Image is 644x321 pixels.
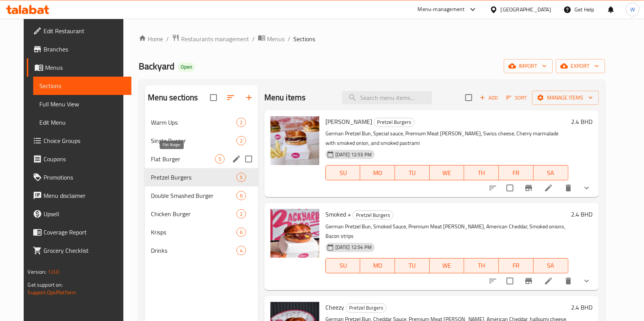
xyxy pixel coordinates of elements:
span: Promotions [44,173,125,182]
a: Home [139,34,163,43]
button: Add section [240,88,258,107]
li: / [166,34,169,43]
nav: Menu sections [145,110,258,263]
a: Edit menu item [544,276,553,286]
span: Add item [477,92,501,104]
span: Sort items [501,92,532,104]
span: Get support on: [28,280,63,290]
button: MO [360,258,395,273]
button: TU [395,165,430,180]
span: Warm Ups [151,118,236,127]
span: Sections [293,34,315,43]
button: TH [464,258,499,273]
span: 5 [237,174,246,181]
h6: 2.4 BHD [571,116,593,127]
button: TU [395,258,430,273]
a: Restaurants management [172,34,249,44]
div: Pretzel Burgers [374,118,414,127]
div: Krisps6 [145,223,258,241]
a: Upsell [27,205,131,223]
input: search [342,91,432,104]
button: MO [360,165,395,180]
div: [GEOGRAPHIC_DATA] [501,5,551,14]
a: Grocery Checklist [27,241,131,260]
span: Single Burger [151,136,236,145]
img: Sakura Pretzel [270,116,319,165]
a: Full Menu View [33,95,131,113]
div: items [236,136,246,145]
span: Restaurants management [181,34,249,43]
span: MO [363,167,392,178]
span: Sections [39,81,125,90]
span: Open [178,64,195,70]
span: SA [537,260,565,271]
span: 2 [237,210,246,218]
span: Drinks [151,246,236,255]
span: Krisps [151,228,236,237]
button: Branch-specific-item [519,272,538,290]
button: TH [464,165,499,180]
span: Grocery Checklist [44,246,125,255]
button: FR [499,258,534,273]
button: Branch-specific-item [519,179,538,197]
button: delete [559,179,578,197]
a: Edit Restaurant [27,22,131,40]
span: Menu disclaimer [44,191,125,200]
span: Select to update [502,273,518,289]
svg: Show Choices [582,183,591,193]
a: Edit menu item [544,183,553,193]
span: W [630,5,635,14]
svg: Show Choices [582,276,591,286]
span: Coverage Report [44,228,125,237]
a: Coupons [27,150,131,168]
a: Edit Menu [33,113,131,132]
span: Backyard [139,58,175,75]
span: export [562,61,599,71]
span: SU [329,260,358,271]
span: import [510,61,547,71]
button: import [504,59,553,73]
span: [PERSON_NAME] [325,116,372,127]
button: WE [430,165,464,180]
span: SU [329,167,358,178]
button: sort-choices [484,179,502,197]
span: 2 [237,137,246,144]
p: German Pretzel Bun, Smoked Sauce, Premium Meat [PERSON_NAME], American Cheddar, Smoked onions, Ba... [325,222,568,241]
span: Menus [45,63,125,72]
span: Menus [267,34,285,43]
span: Version: [28,267,46,277]
button: SU [325,165,361,180]
span: MO [363,260,392,271]
span: Manage items [538,93,593,103]
h6: 2.4 BHD [571,302,593,313]
a: Coverage Report [27,223,131,241]
button: edit [231,153,242,165]
span: Flat Burger [151,154,215,164]
span: Edit Menu [39,118,125,127]
span: TH [467,167,496,178]
img: Smoked + [270,209,319,258]
a: Choice Groups [27,132,131,150]
a: Menus [258,34,285,44]
span: 1.0.0 [48,267,60,277]
h6: 2.4 BHD [571,209,593,220]
li: / [252,34,255,43]
span: SA [537,167,565,178]
span: Select to update [502,180,518,196]
a: Branches [27,40,131,58]
div: Pretzel Burgers5 [145,168,258,186]
span: 5 [215,156,224,163]
span: Pretzel Burgers [151,173,236,182]
span: Full Menu View [39,100,125,109]
span: Chicken Burger [151,209,236,218]
div: Drinks4 [145,241,258,260]
button: FR [499,165,534,180]
span: 4 [237,247,246,254]
a: Promotions [27,168,131,186]
span: Coupons [44,154,125,164]
div: items [236,228,246,237]
button: sort-choices [484,272,502,290]
button: show more [578,272,596,290]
